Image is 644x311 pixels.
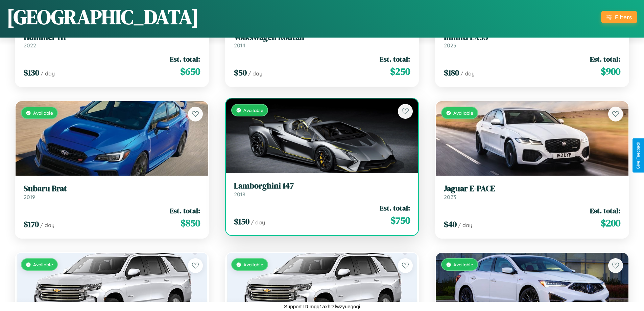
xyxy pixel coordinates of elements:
[234,181,410,198] a: Lamborghini 1472018
[444,194,456,200] span: 2023
[444,67,459,78] span: $ 180
[251,219,265,226] span: / day
[460,70,475,77] span: / day
[24,32,200,49] a: Hummer H12022
[24,219,39,230] span: $ 170
[284,302,360,311] p: Support ID: mgq1axhrzfwzyuegoqi
[444,42,456,49] span: 2023
[24,67,39,78] span: $ 130
[24,194,35,200] span: 2019
[7,3,199,31] h1: [GEOGRAPHIC_DATA]
[24,42,36,49] span: 2022
[234,216,249,227] span: $ 150
[234,191,245,198] span: 2018
[380,54,410,64] span: Est. total:
[590,206,620,216] span: Est. total:
[24,184,200,194] h3: Subaru Brat
[234,181,410,191] h3: Lamborghini 147
[601,65,620,78] span: $ 900
[40,222,54,228] span: / day
[444,32,620,49] a: Infiniti EX352023
[234,32,410,49] a: Volkswagen Routan2014
[636,142,641,169] div: Give Feedback
[248,70,262,77] span: / day
[170,206,200,216] span: Est. total:
[601,216,620,230] span: $ 200
[24,184,200,200] a: Subaru Brat2019
[590,54,620,64] span: Est. total:
[444,184,620,194] h3: Jaguar E-PACE
[380,203,410,213] span: Est. total:
[41,70,55,77] span: / day
[170,54,200,64] span: Est. total:
[33,262,53,267] span: Available
[444,219,457,230] span: $ 40
[243,107,263,113] span: Available
[234,42,245,49] span: 2014
[453,262,473,267] span: Available
[33,110,53,116] span: Available
[180,65,200,78] span: $ 650
[181,216,200,230] span: $ 850
[390,214,410,227] span: $ 750
[444,184,620,200] a: Jaguar E-PACE2023
[601,11,637,23] button: Filters
[453,110,473,116] span: Available
[243,262,263,267] span: Available
[234,67,247,78] span: $ 50
[390,65,410,78] span: $ 250
[458,222,472,228] span: / day
[615,14,632,21] div: Filters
